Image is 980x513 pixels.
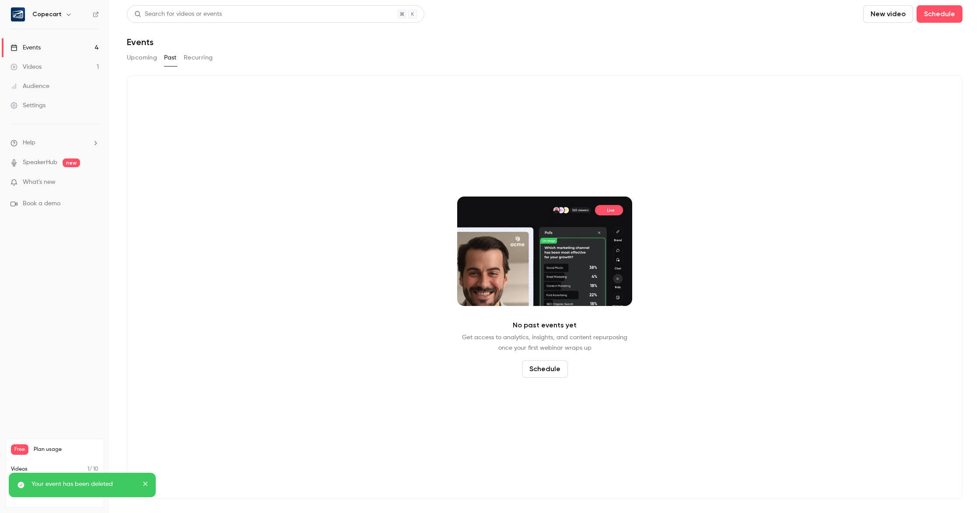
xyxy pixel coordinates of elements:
[87,465,98,473] p: / 10
[184,51,213,65] button: Recurring
[127,37,154,47] h1: Events
[32,10,62,19] h6: Copecart
[10,138,99,148] li: help-dropdown-opener
[31,480,136,488] p: Your event has been deleted
[10,82,49,91] div: Audience
[10,43,41,52] div: Events
[11,465,28,473] p: Videos
[10,101,45,110] div: Settings
[164,51,177,65] button: Past
[87,467,89,472] span: 1
[863,5,913,23] button: New video
[462,332,627,353] p: Get access to analytics, insights, and content repurposing once your first webinar wraps up
[11,444,28,455] span: Free
[917,5,962,23] button: Schedule
[23,199,60,208] span: Book a demo
[513,320,577,330] p: No past events yet
[23,138,35,148] span: Help
[134,10,222,19] div: Search for videos or events
[143,480,149,490] button: close
[10,63,42,71] div: Videos
[23,178,56,187] span: What's new
[63,158,80,167] span: new
[11,7,25,21] img: Copecart
[23,158,57,167] a: SpeakerHub
[127,51,157,65] button: Upcoming
[34,446,98,453] span: Plan usage
[522,360,568,378] button: Schedule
